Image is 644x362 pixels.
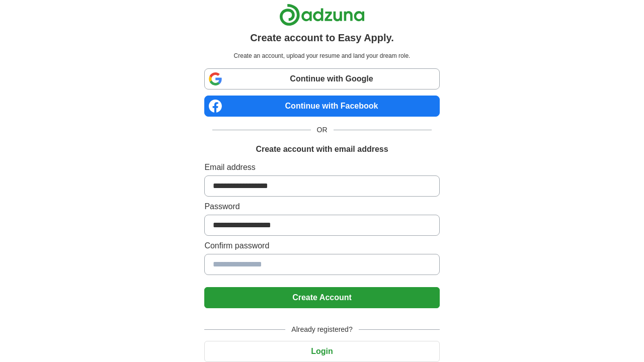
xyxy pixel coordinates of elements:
img: Adzuna logo [279,4,365,26]
button: Create Account [204,287,439,308]
a: Continue with Facebook [204,96,439,117]
label: Confirm password [204,240,439,252]
span: OR [311,125,334,135]
h1: Create account with email address [256,143,388,155]
a: Login [204,347,439,355]
span: Already registered? [285,324,358,335]
button: Login [204,341,439,362]
h1: Create account to Easy Apply. [250,30,394,45]
a: Continue with Google [204,68,439,89]
label: Email address [204,161,439,173]
label: Password [204,201,439,213]
p: Create an account, upload your resume and land your dream role. [206,51,437,60]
